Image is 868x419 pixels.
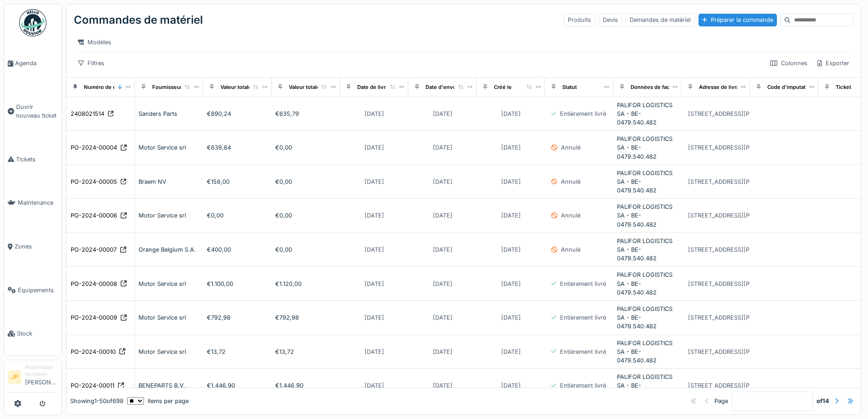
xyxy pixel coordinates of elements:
a: Agenda [4,41,62,85]
div: [STREET_ADDRESS][PERSON_NAME] [688,347,792,356]
a: Maintenance [4,181,62,225]
div: €0,00 [275,211,336,220]
div: €635,79 [275,109,336,118]
div: [DATE] [433,347,452,356]
div: [DATE] [365,211,384,220]
div: Date de livraison [357,83,399,91]
a: Tickets [4,138,62,181]
div: Braem NV [139,177,200,186]
div: Motor Service srl [139,347,200,356]
strong: of 14 [817,397,829,405]
a: Stock [4,312,62,356]
span: Zones [15,242,58,251]
div: Filtres [74,57,108,70]
div: Modèles [74,36,115,49]
div: [DATE] [501,279,521,288]
div: €1.446,90 [207,381,268,390]
div: PO-2024-00006 [71,211,117,220]
span: Tickets [16,155,58,164]
div: Page [714,397,728,405]
div: Entièrement livré [560,109,606,118]
span: Agenda [15,59,58,67]
div: PALIFOR LOGISTICS SA - BE-0479.540.482 [617,372,678,399]
div: [STREET_ADDRESS][PERSON_NAME] [688,245,792,254]
li: JP [8,370,21,384]
div: [STREET_ADDRESS][PERSON_NAME] [688,109,792,118]
div: PALIFOR LOGISTICS SA - BE-0479.540.482 [617,305,678,331]
div: Sanders Parts [139,109,200,118]
div: [DATE] [365,245,384,254]
a: Ouvrir nouveau ticket [4,85,62,138]
div: €400,00 [207,245,268,254]
div: PALIFOR LOGISTICS SA - BE-0479.540.482 [617,134,678,161]
div: [DATE] [501,177,521,186]
div: Créé le [494,83,512,91]
div: [DATE] [433,177,452,186]
div: €792,98 [207,313,268,322]
div: €13,72 [207,347,268,356]
div: [STREET_ADDRESS][PERSON_NAME] [688,313,792,322]
div: [DATE] [433,381,452,390]
div: €639,84 [207,143,268,152]
div: PALIFOR LOGISTICS SA - BE-0479.540.482 [617,339,678,365]
div: [DATE] [365,143,384,152]
div: [STREET_ADDRESS][PERSON_NAME] [688,143,792,152]
div: €13,72 [275,347,336,356]
div: 2408021514 [71,109,104,118]
div: [DATE] [433,143,452,152]
div: [STREET_ADDRESS][PERSON_NAME] [688,279,792,288]
div: [DATE] [365,313,384,322]
div: Statut [562,83,577,91]
div: [DATE] [433,245,452,254]
div: [DATE] [501,347,521,356]
span: Équipements [18,286,58,295]
div: Valeur totale facturée [289,83,342,91]
div: Motor Service srl [139,143,200,152]
div: Motor Service srl [139,313,200,322]
div: [DATE] [365,109,384,118]
div: Entièrement livré [560,347,606,356]
div: Adresse de livraison [699,83,750,91]
div: €1.120,00 [275,279,336,288]
div: [STREET_ADDRESS][PERSON_NAME] [688,381,792,390]
div: [DATE] [501,211,521,220]
div: Devis [599,13,622,26]
div: [DATE] [433,211,452,220]
div: €1.446,90 [275,381,336,390]
div: €158,00 [207,177,268,186]
span: Stock [17,329,58,338]
div: [DATE] [433,279,452,288]
div: Annulé [561,211,580,220]
div: Entièrement livré [560,279,606,288]
div: [DATE] [365,381,384,390]
div: items per page [127,397,189,405]
div: [STREET_ADDRESS][PERSON_NAME] [688,211,792,220]
div: [DATE] [501,313,521,322]
div: [STREET_ADDRESS][PERSON_NAME] [688,177,792,186]
div: [DATE] [365,177,384,186]
div: PALIFOR LOGISTICS SA - BE-0479.540.482 [617,101,678,127]
div: €890,24 [207,109,268,118]
div: Date d'envoi de la commande [426,83,500,91]
div: [DATE] [501,109,521,118]
div: Code d'imputation [767,83,813,91]
div: €0,00 [275,143,336,152]
div: [DATE] [501,381,521,390]
div: Numéro de commande [84,83,141,91]
div: Motor Service srl [139,279,200,288]
div: Entièrement livré [560,381,606,390]
div: Motor Service srl [139,211,200,220]
div: €1.100,00 [207,279,268,288]
div: €0,00 [275,245,336,254]
a: JP Responsable technicien[PERSON_NAME] [8,364,58,393]
div: [DATE] [501,245,521,254]
div: PALIFOR LOGISTICS SA - BE-0479.540.482 [617,270,678,297]
li: [PERSON_NAME] [25,364,58,390]
div: €792,98 [275,313,336,322]
div: Annulé [561,177,580,186]
div: [DATE] [365,347,384,356]
div: Ticket [836,83,851,91]
div: Annulé [561,245,580,254]
div: Produits [564,13,595,26]
div: Demandes de matériel [626,13,695,26]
